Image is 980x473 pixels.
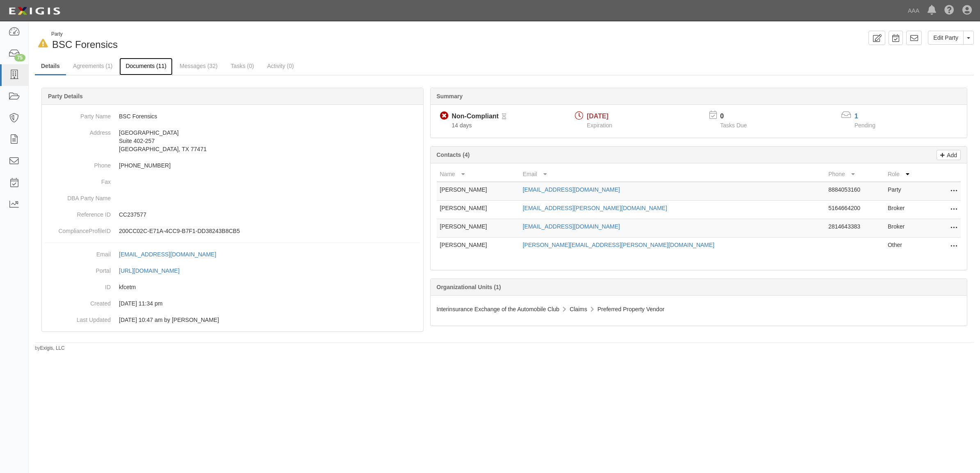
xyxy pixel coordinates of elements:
div: [EMAIL_ADDRESS][DOMAIN_NAME] [119,250,216,258]
span: BSC Forensics [52,39,118,50]
p: 0 [720,112,757,121]
p: Add [945,150,957,160]
dd: 08/02/2023 10:47 am by Benjamin Tully [45,312,420,328]
img: logo-5460c22ac91f19d4615b14bd174203de0afe785f0fc80cf4dbbc73dc1793850b.png [6,4,63,18]
dt: Email [45,246,111,258]
dt: DBA Party Name [45,190,111,202]
div: Party [51,31,118,38]
dd: BSC Forensics [45,108,420,124]
a: Add [937,150,961,160]
div: 75 [14,54,25,61]
a: Exigis, LLC [40,345,65,351]
span: [DATE] [587,113,609,120]
th: Role [884,167,928,182]
td: [PERSON_NAME] [437,182,520,201]
a: Edit Party [928,31,964,45]
a: Documents (11) [119,58,173,75]
a: 1 [855,113,858,120]
span: Expiration [587,122,612,129]
p: CC237577 [119,210,420,219]
dt: Address [45,124,111,137]
dd: kfcetm [45,279,420,295]
dt: Last Updated [45,312,111,324]
a: Activity (0) [261,58,300,74]
th: Name [437,167,520,182]
dt: Party Name [45,108,111,120]
b: Organizational Units (1) [437,284,501,290]
td: 2814643383 [825,219,884,238]
dt: ComplianceProfileID [45,223,111,235]
a: Tasks (0) [225,58,260,74]
td: Other [884,238,928,256]
td: 8884053160 [825,182,884,201]
div: Non-Compliant [452,112,499,121]
a: Details [35,58,66,75]
td: Party [884,182,928,201]
a: [EMAIL_ADDRESS][DOMAIN_NAME] [523,186,620,193]
dt: Reference ID [45,206,111,219]
dt: Fax [45,174,111,186]
a: Agreements (1) [67,58,119,74]
td: Broker [884,219,928,238]
a: [URL][DOMAIN_NAME] [119,267,189,274]
small: by [35,345,65,352]
td: [PERSON_NAME] [437,219,520,238]
i: In Default since 10/15/2025 [38,39,48,48]
th: Phone [825,167,884,182]
dd: 03/09/2023 11:34 pm [45,295,420,312]
span: Preferred Property Vendor [597,306,664,312]
a: Messages (32) [173,58,224,74]
dt: Portal [45,263,111,275]
span: Interinsurance Exchange of the Automobile Club [437,306,560,312]
b: Summary [437,93,463,100]
span: Since 10/01/2025 [452,122,472,129]
dd: [PHONE_NUMBER] [45,157,420,174]
td: Broker [884,201,928,219]
p: 200CC02C-E71A-4CC9-B7F1-DD38243B8CB5 [119,227,420,235]
a: [EMAIL_ADDRESS][DOMAIN_NAME] [119,251,225,258]
a: [EMAIL_ADDRESS][DOMAIN_NAME] [523,223,620,230]
span: Claims [570,306,587,312]
a: [PERSON_NAME][EMAIL_ADDRESS][PERSON_NAME][DOMAIN_NAME] [523,242,715,248]
b: Party Details [48,93,83,100]
span: Pending [855,122,875,129]
td: [PERSON_NAME] [437,238,520,256]
dt: Phone [45,157,111,170]
a: AAA [904,2,923,19]
i: Help Center - Complianz [944,6,954,16]
b: Contacts (4) [437,152,470,158]
i: Pending Review [502,114,506,120]
a: [EMAIL_ADDRESS][PERSON_NAME][DOMAIN_NAME] [523,205,667,211]
dd: [GEOGRAPHIC_DATA] Suite 402-257 [GEOGRAPHIC_DATA], TX 77471 [45,124,420,157]
dt: ID [45,279,111,291]
i: Non-Compliant [440,112,449,120]
div: BSC Forensics [35,31,498,52]
th: Email [520,167,825,182]
td: 5164664200 [825,201,884,219]
dt: Created [45,295,111,308]
span: Tasks Due [720,122,747,129]
td: [PERSON_NAME] [437,201,520,219]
